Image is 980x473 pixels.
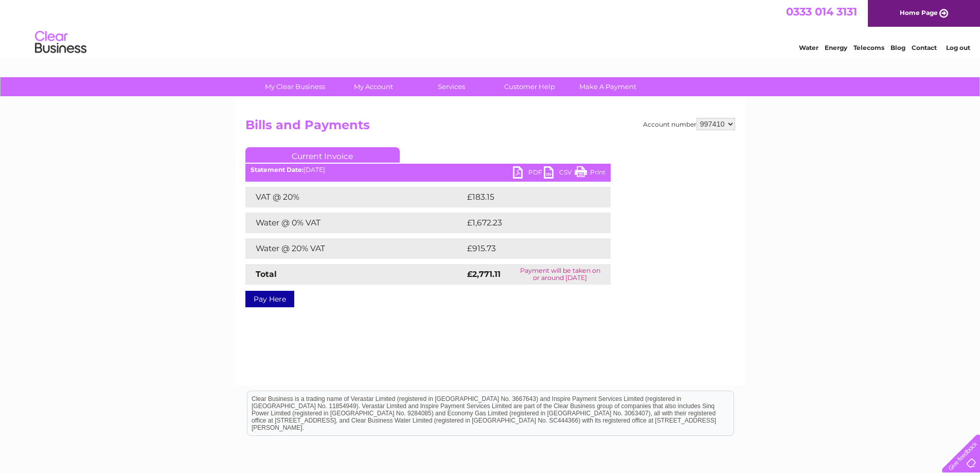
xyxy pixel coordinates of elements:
[890,44,905,51] a: Blog
[544,166,575,181] a: CSV
[245,187,465,207] td: VAT @ 20%
[409,77,494,96] a: Services
[513,166,544,181] a: PDF
[912,44,937,51] a: Contact
[825,44,847,51] a: Energy
[465,213,594,233] td: £1,672.23
[853,44,884,51] a: Telecoms
[245,238,465,259] td: Water @ 20% VAT
[465,238,592,259] td: £915.73
[799,44,818,51] a: Water
[946,44,970,51] a: Log out
[465,187,591,207] td: £183.15
[510,264,611,285] td: Payment will be taken on or around [DATE]
[245,166,611,173] div: [DATE]
[245,118,735,137] h2: Bills and Payments
[245,147,400,163] a: Current Invoice
[467,269,501,279] strong: £2,771.11
[251,166,304,173] b: Statement Date:
[247,6,734,50] div: Clear Business is a trading name of Verastar Limited (registered in [GEOGRAPHIC_DATA] No. 3667643...
[253,77,337,96] a: My Clear Business
[575,166,605,181] a: Print
[331,77,416,96] a: My Account
[245,213,465,233] td: Water @ 0% VAT
[34,27,87,58] img: logo.png
[786,5,857,18] a: 0333 014 3131
[565,77,650,96] a: Make A Payment
[256,269,277,279] strong: Total
[487,77,572,96] a: Customer Help
[643,118,735,130] div: Account number
[245,291,294,307] a: Pay Here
